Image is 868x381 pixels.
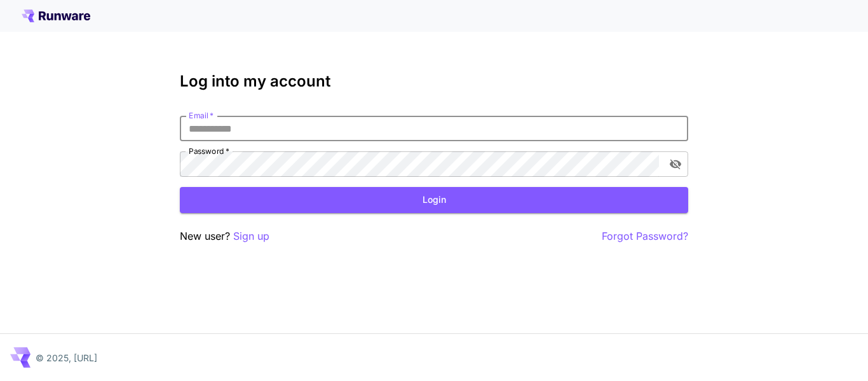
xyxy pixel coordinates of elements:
button: Forgot Password? [602,228,688,244]
p: New user? [180,228,269,244]
p: © 2025, [URL] [36,351,97,364]
button: toggle password visibility [664,153,687,176]
h3: Log into my account [180,73,688,90]
label: Password [189,146,229,156]
button: Login [180,187,688,213]
label: Email [189,110,214,121]
button: Sign up [233,228,269,244]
